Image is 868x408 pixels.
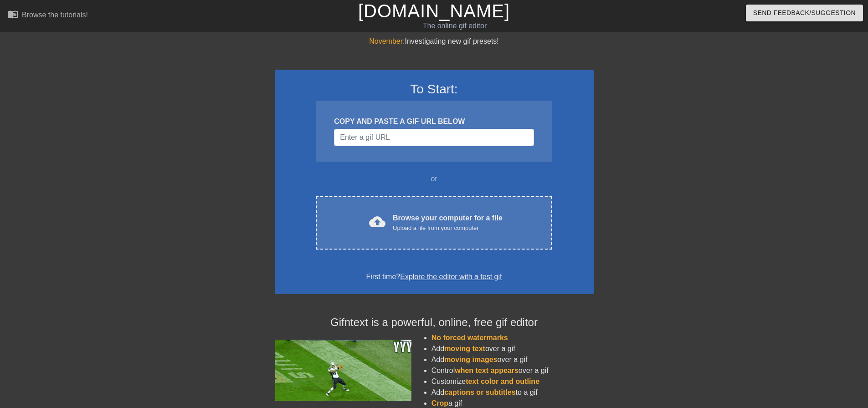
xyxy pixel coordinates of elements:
img: football_small.gif [275,340,411,401]
span: moving text [444,345,485,352]
h4: Gifntext is a powerful, online, free gif editor [275,316,594,329]
div: The online gif editor [294,20,616,31]
li: Add to a gif [431,387,594,398]
a: [DOMAIN_NAME] [358,1,510,21]
div: Browse your computer for a file [393,213,503,233]
li: Add over a gif [431,343,594,354]
div: First time? [287,271,582,282]
div: or [298,173,570,184]
li: Control over a gif [431,365,594,376]
span: moving images [444,356,497,363]
span: Crop [431,399,448,407]
span: November: [369,37,405,45]
span: No forced watermarks [431,334,508,342]
li: Customize [431,376,594,387]
h3: To Start: [287,82,582,97]
span: Send Feedback/Suggestion [753,7,856,19]
a: Explore the editor with a test gif [400,273,502,280]
span: text color and outline [466,377,539,385]
span: captions or subtitles [444,388,515,396]
input: Username [334,129,534,146]
button: Send Feedback/Suggestion [746,5,863,21]
div: Investigating new gif presets! [275,36,594,47]
span: when text appears [455,367,519,374]
div: Upload a file from your computer [393,224,503,233]
span: menu_book [7,9,18,20]
div: Browse the tutorials! [22,11,88,19]
span: cloud_upload [369,214,385,230]
div: COPY AND PASTE A GIF URL BELOW [334,116,534,127]
li: Add over a gif [431,354,594,365]
a: Browse the tutorials! [7,9,88,23]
